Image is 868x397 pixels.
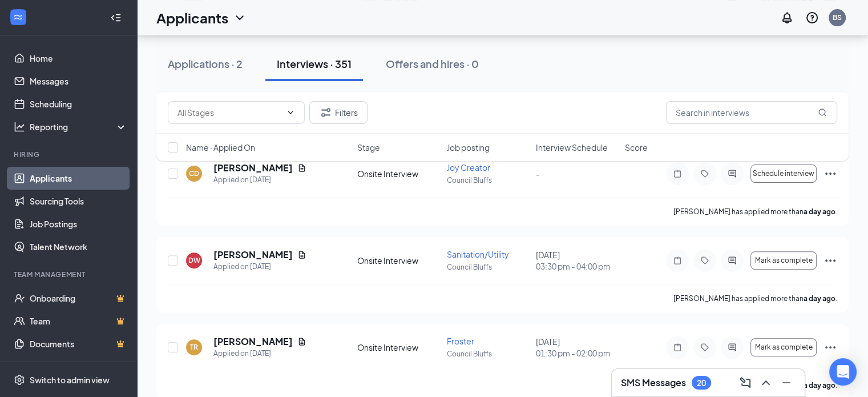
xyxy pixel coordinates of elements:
[309,101,368,124] button: Filter Filters
[14,270,125,279] div: Team Management
[213,335,293,348] h5: [PERSON_NAME]
[536,347,618,359] span: 01:30 pm - 02:00 pm
[446,142,489,153] span: Job posting
[754,256,812,264] span: Mark as complete
[750,165,817,183] button: Schedule interview
[698,343,712,352] svg: Tag
[447,349,529,359] p: Council Bluffs
[697,378,706,388] div: 20
[671,256,684,265] svg: Note
[213,261,306,272] div: Applied on [DATE]
[213,248,293,261] h5: [PERSON_NAME]
[297,250,306,259] svg: Document
[536,249,618,272] div: [DATE]
[14,374,25,386] svg: Settings
[780,11,794,25] svg: Notifications
[725,256,739,265] svg: ActiveChat
[804,381,835,390] b: a day ago
[13,11,24,23] svg: WorkstreamLogo
[804,207,835,216] b: a day ago
[671,343,684,352] svg: Note
[297,337,306,346] svg: Document
[386,57,479,71] div: Offers and hires · 0
[698,169,712,178] svg: Tag
[156,8,228,27] h1: Applicants
[725,169,739,178] svg: ActiveChat
[30,332,127,355] a: DocumentsCrown
[30,167,127,190] a: Applicants
[30,121,128,133] div: Reporting
[30,212,127,235] a: Job Postings
[738,376,752,390] svg: ComposeMessage
[286,108,295,117] svg: ChevronDown
[14,121,25,133] svg: Analysis
[725,343,739,352] svg: ActiveChat
[625,142,648,153] span: Score
[14,150,125,159] div: Hiring
[277,57,352,71] div: Interviews · 351
[804,294,835,303] b: a day ago
[30,235,127,258] a: Talent Network
[357,142,380,153] span: Stage
[30,93,127,115] a: Scheduling
[759,376,773,390] svg: ChevronUp
[30,190,127,212] a: Sourcing Tools
[447,262,529,272] p: Council Bluffs
[536,260,618,272] span: 03:30 pm - 04:00 pm
[536,169,540,179] span: -
[30,47,127,70] a: Home
[188,255,200,265] div: DW
[750,251,817,270] button: Mark as complete
[698,256,712,265] svg: Tag
[30,355,127,378] a: SurveysCrown
[447,175,529,185] p: Council Bluffs
[213,348,306,359] div: Applied on [DATE]
[829,358,857,386] div: Open Intercom Messenger
[823,340,837,354] svg: Ellipses
[357,168,439,179] div: Onsite Interview
[621,376,686,389] h3: SMS Messages
[736,374,754,392] button: ComposeMessage
[780,376,793,390] svg: Minimize
[233,11,247,25] svg: ChevronDown
[447,336,474,346] span: Froster
[357,342,439,353] div: Onsite Interview
[447,249,509,259] span: Sanitation/Utility
[671,169,684,178] svg: Note
[357,255,439,266] div: Onsite Interview
[833,13,842,22] div: BS
[189,169,199,178] div: CD
[750,338,817,356] button: Mark as complete
[754,343,812,351] span: Mark as complete
[110,12,122,23] svg: Collapse
[30,310,127,332] a: TeamCrown
[30,374,110,386] div: Switch to admin view
[777,374,796,392] button: Minimize
[823,254,837,267] svg: Ellipses
[319,106,333,119] svg: Filter
[823,167,837,181] svg: Ellipses
[536,142,608,153] span: Interview Schedule
[213,174,306,186] div: Applied on [DATE]
[536,336,618,359] div: [DATE]
[30,70,127,93] a: Messages
[673,294,837,303] p: [PERSON_NAME] has applied more than .
[30,287,127,310] a: OnboardingCrown
[190,342,198,352] div: TR
[186,142,255,153] span: Name · Applied On
[168,57,243,71] div: Applications · 2
[818,108,827,117] svg: MagnifyingGlass
[177,106,281,119] input: All Stages
[753,170,814,178] span: Schedule interview
[757,374,775,392] button: ChevronUp
[666,101,837,124] input: Search in interviews
[805,11,819,25] svg: QuestionInfo
[673,207,837,216] p: [PERSON_NAME] has applied more than .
